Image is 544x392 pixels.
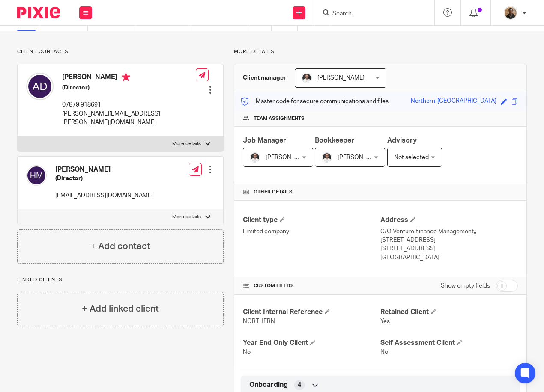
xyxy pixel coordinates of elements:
[254,189,293,196] span: Other details
[172,214,201,220] p: More details
[241,97,389,106] p: Master code for secure communications and files
[249,380,288,389] span: Onboarding
[243,282,380,289] h4: CUSTOM FIELDS
[243,318,275,324] span: NORTHERN
[380,253,518,262] p: [GEOGRAPHIC_DATA]
[172,140,201,147] p: More details
[302,73,312,83] img: dom%20slack.jpg
[62,73,196,83] h4: [PERSON_NAME]
[82,302,159,315] h4: + Add linked client
[380,308,518,317] h4: Retained Client
[338,154,385,160] span: [PERSON_NAME]
[234,48,527,55] p: More details
[62,110,196,127] p: [PERSON_NAME][EMAIL_ADDRESS][PERSON_NAME][DOMAIN_NAME]
[243,216,380,225] h4: Client type
[317,75,365,81] span: [PERSON_NAME]
[62,83,196,92] h5: (Director)
[243,308,380,317] h4: Client Internal Reference
[55,174,153,183] h5: (Director)
[17,48,224,55] p: Client contacts
[26,73,54,100] img: svg%3E
[380,244,518,253] p: [STREET_ADDRESS]
[17,276,224,283] p: Linked clients
[254,115,305,122] span: Team assignments
[17,7,60,18] img: Pixie
[380,216,518,225] h4: Address
[243,74,286,82] h3: Client manager
[322,152,332,163] img: dom%20slack.jpg
[380,339,518,347] h4: Self Assessment Client
[441,282,490,290] label: Show empty fields
[380,227,518,245] p: C/O Venture Finance Management,, [STREET_ADDRESS]
[243,137,286,144] span: Job Manager
[55,165,153,174] h4: [PERSON_NAME]
[90,240,150,253] h4: + Add contact
[26,165,47,186] img: svg%3E
[332,10,409,18] input: Search
[243,349,251,355] span: No
[504,6,517,20] img: WhatsApp%20Image%202025-04-23%20.jpg
[411,97,496,107] div: Northern-[GEOGRAPHIC_DATA]
[55,191,153,200] p: [EMAIL_ADDRESS][DOMAIN_NAME]
[394,154,429,160] span: Not selected
[298,381,301,389] span: 4
[387,137,417,144] span: Advisory
[122,73,130,81] i: Primary
[266,154,313,160] span: [PERSON_NAME]
[243,227,380,236] p: Limited company
[315,137,354,144] span: Bookkeeper
[250,152,260,163] img: dom%20slack.jpg
[380,318,390,324] span: Yes
[243,339,380,347] h4: Year End Only Client
[380,349,388,355] span: No
[62,101,196,109] p: 07879 918691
